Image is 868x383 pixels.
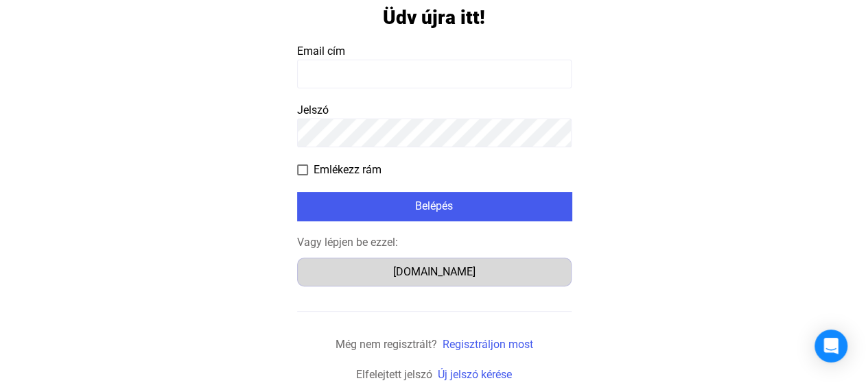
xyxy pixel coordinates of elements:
a: [DOMAIN_NAME] [297,265,572,278]
div: Open Intercom Messenger [814,330,847,362]
h1: Üdv újra itt! [383,5,485,29]
span: Még nem regisztrált? [336,338,437,351]
span: Email cím [297,45,345,58]
a: Regisztráljon most [443,338,533,351]
span: Elfelejtett jelszó [356,368,432,381]
button: Belépés [297,192,572,221]
div: [DOMAIN_NAME] [302,264,567,280]
div: Vagy lépjen be ezzel: [297,234,572,251]
div: Belépés [301,198,567,214]
span: Jelszó [297,103,329,116]
button: [DOMAIN_NAME] [297,258,572,286]
a: Új jelszó kérése [438,368,512,381]
span: Emlékezz rám [314,162,382,178]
